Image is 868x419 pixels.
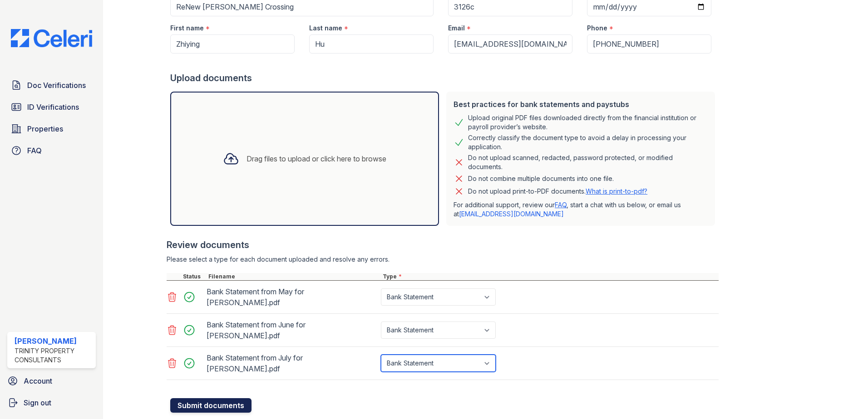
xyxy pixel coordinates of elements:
[7,141,96,160] a: FAQ
[181,273,207,280] div: Status
[207,284,377,310] div: Bank Statement from May for [PERSON_NAME].pdf
[167,255,719,264] div: Please select a type for each document uploaded and resolve any errors.
[4,394,99,412] a: Sign out
[7,76,96,94] a: Doc Verifications
[468,113,708,132] div: Upload original PDF files downloaded directly from the financial institution or payroll provider’...
[448,24,465,33] label: Email
[454,99,708,110] div: Best practices for bank statements and paystubs
[27,80,86,91] span: Doc Verifications
[468,187,647,196] p: Do not upload print-to-PDF documents.
[247,153,386,164] div: Drag files to upload or click here to browse
[7,98,96,116] a: ID Verifications
[207,317,377,343] div: Bank Statement from June for [PERSON_NAME].pdf
[207,273,381,280] div: Filename
[27,145,42,156] span: FAQ
[170,72,719,84] div: Upload documents
[27,123,63,134] span: Properties
[7,120,96,138] a: Properties
[309,24,342,33] label: Last name
[207,351,377,376] div: Bank Statement from July for [PERSON_NAME].pdf
[381,273,719,280] div: Type
[24,397,51,408] span: Sign out
[468,133,708,151] div: Correctly classify the document type to avoid a delay in processing your application.
[468,173,614,184] div: Do not combine multiple documents into one file.
[586,187,647,195] a: What is print-to-pdf?
[454,200,708,219] p: For additional support, review our , start a chat with us below, or email us at
[170,24,204,33] label: First name
[4,372,99,390] a: Account
[468,153,708,171] div: Do not upload scanned, redacted, password protected, or modified documents.
[555,201,567,209] a: FAQ
[15,336,92,346] div: [PERSON_NAME]
[170,398,252,413] button: Submit documents
[459,210,564,218] a: [EMAIL_ADDRESS][DOMAIN_NAME]
[27,102,79,112] span: ID Verifications
[15,346,92,365] div: Trinity Property Consultants
[167,239,719,251] div: Review documents
[24,375,52,386] span: Account
[4,29,99,47] img: CE_Logo_Blue-a8612792a0a2168367f1c8372b55b34899dd931a85d93a1a3d3e32e68fde9ad4.png
[587,24,607,33] label: Phone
